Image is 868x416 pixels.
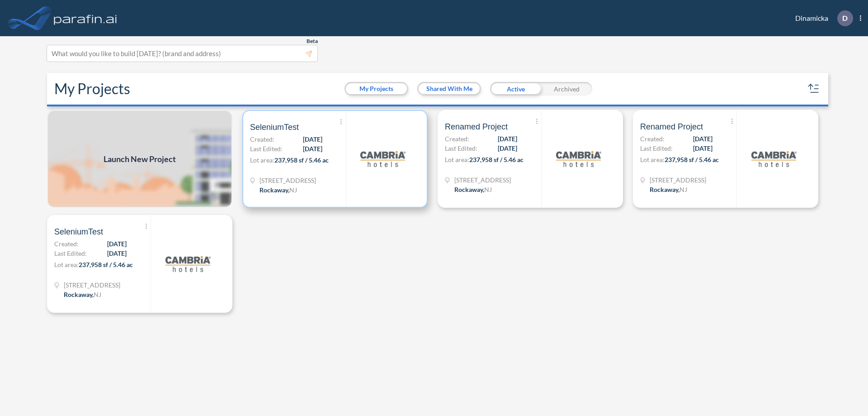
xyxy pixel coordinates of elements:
[490,82,541,96] div: Active
[307,38,318,45] span: Beta
[484,186,492,193] span: NJ
[52,9,119,27] img: logo
[640,121,703,132] span: Renamed Project
[64,291,94,298] span: Rockaway ,
[54,80,130,97] h2: My Projects
[259,176,316,185] span: 321 Mt Hope Ave
[346,83,407,94] button: My Projects
[556,136,601,182] img: logo
[107,249,127,258] span: [DATE]
[650,175,706,185] span: 321 Mt Hope Ave
[454,185,492,194] div: Rockaway, NJ
[360,136,406,182] img: logo
[650,186,679,193] span: Rockaway ,
[54,249,87,258] span: Last Edited:
[303,144,322,153] span: [DATE]
[259,185,297,195] div: Rockaway, NJ
[259,186,289,194] span: Rockaway ,
[650,185,687,194] div: Rockaway, NJ
[64,290,101,299] div: Rockaway, NJ
[807,81,821,96] button: sort
[94,291,101,298] span: NJ
[303,134,322,144] span: [DATE]
[541,82,592,96] div: Archived
[165,241,211,287] img: logo
[250,122,299,133] span: SeleniumTest
[469,156,524,163] span: 237,958 sf / 5.46 ac
[665,156,719,163] span: 237,958 sf / 5.46 ac
[250,144,283,153] span: Last Edited:
[445,143,477,153] span: Last Edited:
[64,280,120,290] span: 321 Mt Hope Ave
[54,239,79,249] span: Created:
[419,83,480,94] button: Shared With Me
[454,175,511,185] span: 321 Mt Hope Ave
[782,10,861,26] div: Dinamicka
[47,110,232,208] img: add
[498,143,517,153] span: [DATE]
[250,156,274,164] span: Lot area:
[842,14,848,22] p: D
[54,226,103,237] span: SeleniumTest
[289,186,297,194] span: NJ
[274,156,329,164] span: 237,958 sf / 5.46 ac
[47,110,232,208] a: Launch New Project
[693,143,712,153] span: [DATE]
[107,239,127,249] span: [DATE]
[445,134,469,143] span: Created:
[104,153,176,165] span: Launch New Project
[640,156,665,163] span: Lot area:
[640,134,665,143] span: Created:
[498,134,517,143] span: [DATE]
[751,136,797,182] img: logo
[79,261,133,268] span: 237,958 sf / 5.46 ac
[54,261,79,268] span: Lot area:
[693,134,712,143] span: [DATE]
[445,121,508,132] span: Renamed Project
[640,143,673,153] span: Last Edited:
[679,186,687,193] span: NJ
[445,156,469,163] span: Lot area:
[250,134,274,144] span: Created:
[454,186,484,193] span: Rockaway ,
